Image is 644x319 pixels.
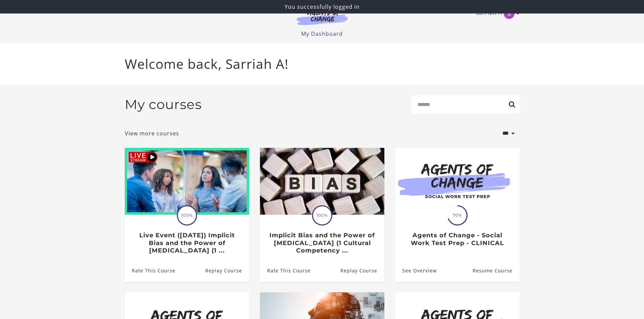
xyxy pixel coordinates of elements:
[125,97,202,112] h2: My courses
[448,206,467,224] span: 70%
[132,232,242,255] h3: Live Event ([DATE]) Implicit Bias and the Power of [MEDICAL_DATA] (1 ...
[178,206,196,224] span: 100%
[402,232,512,247] h3: Agents of Change - Social Work Test Prep - CLINICAL
[267,232,377,255] h3: Implicit Bias and the Power of [MEDICAL_DATA] (1 Cultural Competency ...
[313,206,331,224] span: 100%
[301,30,343,37] a: My Dashboard
[476,8,516,19] a: Toggle menu
[472,260,519,282] a: Agents of Change - Social Work Test Prep - CLINICAL: Resume Course
[125,260,175,282] a: Live Event (8/1/25) Implicit Bias and the Power of Peer Support (1 ...: Rate This Course
[395,260,437,282] a: Agents of Change - Social Work Test Prep - CLINICAL: See Overview
[290,9,355,25] img: Agents of Change Logo
[260,260,311,282] a: Implicit Bias and the Power of Peer Support (1 Cultural Competency ...: Rate This Course
[3,3,641,11] p: You successfully logged in
[125,129,179,137] a: View more courses
[340,260,384,282] a: Implicit Bias and the Power of Peer Support (1 Cultural Competency ...: Resume Course
[205,260,249,282] a: Live Event (8/1/25) Implicit Bias and the Power of Peer Support (1 ...: Resume Course
[125,54,520,74] p: Welcome back, Sarriah A!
